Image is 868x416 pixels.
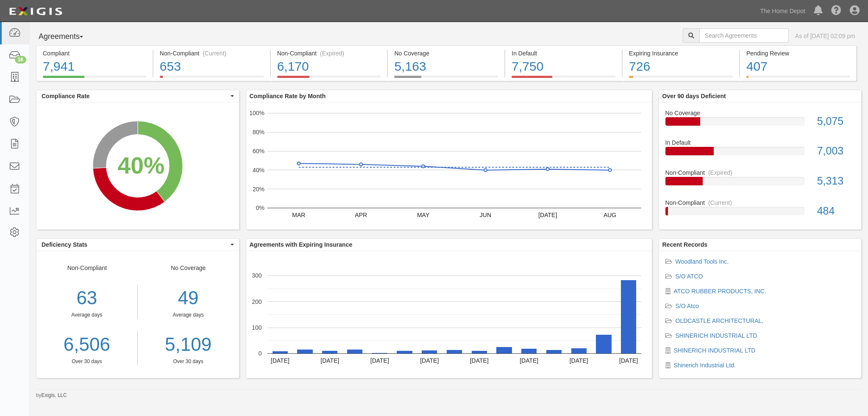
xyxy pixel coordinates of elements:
[252,298,262,305] text: 200
[246,102,652,229] svg: A chart.
[811,114,861,129] div: 5,075
[659,168,862,177] div: Non-Compliant
[43,49,146,58] div: Compliant
[43,58,146,76] div: 7,941
[811,143,861,159] div: 7,003
[36,90,239,102] button: Compliance Rate
[36,285,137,311] div: 63
[756,3,810,19] a: The Home Depot
[36,28,100,45] button: Agreements
[42,92,228,100] span: Compliance Rate
[160,49,264,58] div: Non-Compliant (Current)
[252,148,264,154] text: 60%
[320,49,344,58] div: (Expired)
[394,49,498,58] div: No Coverage
[270,357,289,364] text: [DATE]
[277,58,381,76] div: 6,170
[252,129,264,135] text: 80%
[665,138,855,168] a: In Default7,003
[569,357,588,364] text: [DATE]
[15,56,26,63] div: 16
[320,357,339,364] text: [DATE]
[708,168,732,177] div: (Expired)
[144,311,233,319] div: Average days
[676,332,757,339] a: SHINERICH INDUSTRIAL LTD
[246,251,652,378] svg: A chart.
[252,185,264,192] text: 20%
[676,303,699,309] a: S/O Atco
[249,110,264,116] text: 100%
[662,241,708,248] b: Recent Records
[623,76,739,83] a: Expiring Insurance726
[36,264,138,365] div: Non-Compliant
[619,357,638,364] text: [DATE]
[420,357,439,364] text: [DATE]
[417,212,429,218] text: MAY
[520,357,538,364] text: [DATE]
[277,49,381,58] div: Non-Compliant (Expired)
[811,174,861,189] div: 5,313
[659,109,862,117] div: No Coverage
[603,212,616,218] text: AUG
[252,167,264,174] text: 40%
[676,273,703,280] a: S/O ATCO
[505,76,622,83] a: In Default7,750
[250,241,353,248] b: Agreements with Expiring Insurance
[659,198,862,207] div: Non-Compliant
[258,350,262,357] text: 0
[370,357,389,364] text: [DATE]
[6,4,65,19] img: logo-5460c22ac91f19d4615b14bd174203de0afe785f0fc80cf4dbbc73dc1793850b.png
[746,58,850,76] div: 407
[659,138,862,147] div: In Default
[36,311,137,319] div: Average days
[252,324,262,331] text: 100
[538,212,557,218] text: [DATE]
[629,49,733,58] div: Expiring Insurance
[144,358,233,365] div: Over 30 days
[250,93,326,99] b: Compliance Rate by Month
[674,362,736,369] a: Shinerich Industrial Ltd.
[36,392,67,399] small: by
[674,347,756,354] a: SHINERICH INDUSTRIAL LTD
[746,49,850,58] div: Pending Review
[42,240,228,249] span: Deficiency Stats
[674,288,766,295] a: ATCO RUBBER PRODUCTS, INC.
[203,49,226,58] div: (Current)
[479,212,491,218] text: JUN
[36,331,137,358] a: 6,506
[160,58,264,76] div: 653
[36,102,239,229] div: A chart.
[676,317,764,324] a: OLDCASTLE ARCHITECTURAL,
[144,331,233,358] a: 5,109
[36,76,153,83] a: Compliant7,941
[512,49,615,58] div: In Default
[138,264,239,365] div: No Coverage
[699,28,789,43] input: Search Agreements
[665,109,855,139] a: No Coverage5,075
[665,168,855,198] a: Non-Compliant(Expired)5,313
[42,392,67,398] a: Exigis, LLC
[811,204,861,219] div: 484
[662,93,726,99] b: Over 90 days Deficient
[394,58,498,76] div: 5,163
[676,258,729,265] a: Woodland Tools Inc.
[629,58,733,76] div: 726
[144,285,233,311] div: 49
[36,358,137,365] div: Over 30 days
[292,212,305,218] text: MAR
[252,272,262,279] text: 300
[708,198,732,207] div: (Current)
[831,6,841,16] i: Help Center - Complianz
[665,198,855,222] a: Non-Compliant(Current)484
[117,149,164,182] div: 40%
[153,76,270,83] a: Non-Compliant(Current)653
[740,76,857,83] a: Pending Review407
[355,212,367,218] text: APR
[512,58,615,76] div: 7,750
[388,76,504,83] a: No Coverage5,163
[470,357,488,364] text: [DATE]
